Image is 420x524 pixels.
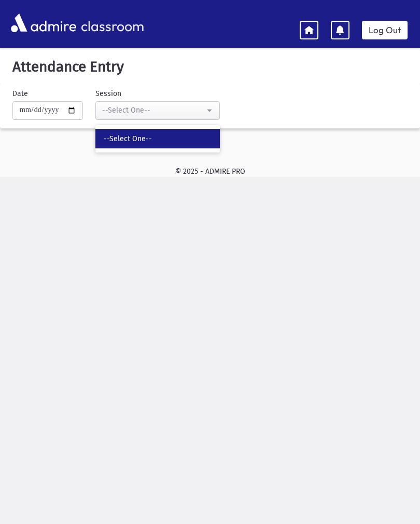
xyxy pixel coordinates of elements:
[102,105,205,116] div: --Select One--
[8,166,412,177] div: © 2025 - ADMIRE PRO
[104,134,152,144] span: --Select One--
[95,101,220,120] button: --Select One--
[8,58,412,76] h5: Attendance Entry
[95,88,121,99] label: Session
[79,9,144,37] span: classroom
[8,11,79,35] img: AdmirePro
[362,21,408,39] a: Log Out
[12,88,28,99] label: Date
